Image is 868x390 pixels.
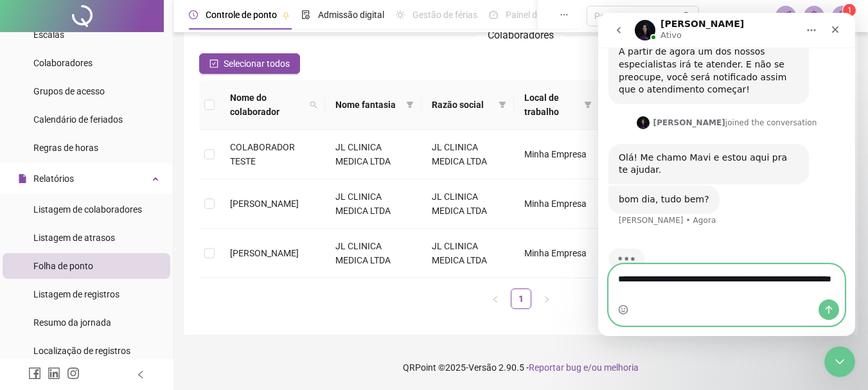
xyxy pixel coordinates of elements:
[48,367,60,380] span: linkedin
[524,91,579,119] span: Local de trabalho
[301,10,310,19] span: file-done
[33,114,123,125] span: Calendário de feriados
[206,10,277,20] span: Controle de ponto
[33,86,105,96] span: Grupos de acesso
[496,95,509,114] span: filter
[33,30,64,40] span: Escalas
[536,288,557,309] li: Próxima página
[492,296,499,303] span: left
[310,101,317,109] span: search
[824,346,855,377] iframe: Intercom live chat
[396,10,405,19] span: sun
[485,288,506,309] li: Página anterior
[421,130,514,179] td: JL CLINICA MEDICA LTDA
[28,367,41,380] span: facebook
[511,289,531,308] a: 1
[598,13,855,336] iframe: Intercom live chat
[230,142,295,166] span: COLABORADOR TESTE
[18,174,27,183] span: file
[506,10,556,20] span: Painel do DP
[843,4,856,17] sup: Atualize o seu contato no menu Meus Dados
[707,9,768,23] span: JL CLINICA MEDICA LTDA
[33,204,142,215] span: Listagem de colaboradores
[136,370,145,379] span: left
[514,229,599,278] td: Minha Empresa
[412,10,477,20] span: Gestão de férias
[514,130,599,179] td: Minha Empresa
[318,10,384,20] span: Admissão digital
[543,296,551,303] span: right
[421,179,514,229] td: JL CLINICA MEDICA LTDA
[560,10,569,19] span: ellipsis
[33,317,111,328] span: Resumo da jornada
[421,229,514,278] td: JL CLINICA MEDICA LTDA
[33,289,120,299] span: Listagem de registros
[529,362,639,373] span: Reportar bug e/ou melhoria
[33,261,93,271] span: Folha de ponto
[33,173,74,184] span: Relatórios
[325,130,421,179] td: JL CLINICA MEDICA LTDA
[536,288,557,309] button: right
[335,98,401,112] span: Nome fantasia
[584,101,592,109] span: filter
[682,12,692,21] span: search
[581,88,594,121] span: filter
[325,229,421,278] td: JL CLINICA MEDICA LTDA
[432,98,493,112] span: Razão social
[403,95,416,114] span: filter
[780,10,792,22] span: notification
[189,10,198,19] span: clock-circle
[33,58,93,68] span: Colaboradores
[230,248,299,258] span: [PERSON_NAME]
[33,233,115,243] span: Listagem de atrasos
[224,57,290,71] span: Selecionar todos
[67,367,80,380] span: instagram
[33,143,98,153] span: Regras de horas
[847,6,852,15] span: 1
[230,91,305,119] span: Nome do colaborador
[325,179,421,229] td: JL CLINICA MEDICA LTDA
[307,88,320,121] span: search
[488,29,554,41] span: Colaboradores
[173,345,868,390] footer: QRPoint © 2025 - 2.90.5 -
[199,53,300,74] button: Selecionar todos
[808,10,820,22] span: bell
[406,101,414,109] span: filter
[511,288,531,309] li: 1
[230,199,299,209] span: [PERSON_NAME]
[33,346,130,356] span: Localização de registros
[514,179,599,229] td: Minha Empresa
[489,10,498,19] span: dashboard
[833,6,852,26] img: 90326
[499,101,506,109] span: filter
[282,12,290,19] span: pushpin
[468,362,497,373] span: Versão
[485,288,506,309] button: left
[209,59,218,68] span: check-square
